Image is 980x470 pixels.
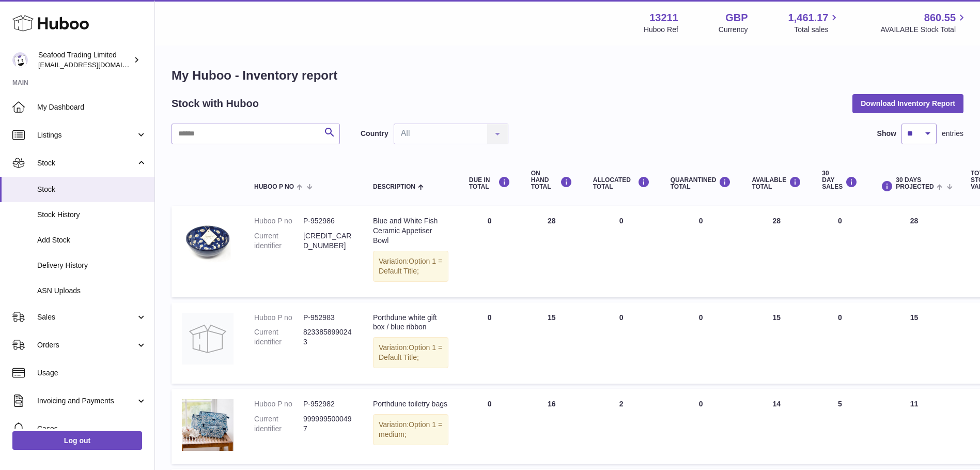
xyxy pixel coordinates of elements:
[37,312,136,322] span: Sales
[812,389,868,464] td: 5
[583,206,660,297] td: 0
[37,130,136,140] span: Listings
[379,257,442,275] span: Option 1 = Default Title;
[671,176,732,190] div: QUARANTINED Total
[373,251,448,282] div: Variation:
[303,231,352,251] dd: [CREDIT_CARD_NUMBER]
[182,216,234,268] img: product image
[254,313,303,323] dt: Huboo P no
[812,302,868,384] td: 0
[373,313,448,332] div: Porthdune white gift box / blue ribbon
[521,206,583,297] td: 28
[459,302,521,384] td: 0
[699,313,703,322] span: 0
[379,343,442,361] span: Option 1 = Default Title;
[37,286,147,296] span: ASN Uploads
[852,94,963,113] button: Download Inventory Report
[303,399,352,409] dd: P-952982
[37,340,136,350] span: Orders
[880,11,968,35] a: 860.55 AVAILABLE Stock Total
[37,368,147,378] span: Usage
[868,389,960,464] td: 11
[521,389,583,464] td: 16
[37,158,136,168] span: Stock
[644,25,678,35] div: Huboo Ref
[37,396,136,406] span: Invoicing and Payments
[788,11,841,35] a: 1,461.17 Total sales
[812,206,868,297] td: 0
[373,414,448,445] div: Variation:
[373,184,415,190] span: Description
[924,11,956,25] span: 860.55
[741,389,812,464] td: 14
[361,129,388,139] label: Country
[469,176,510,190] div: DUE IN TOTAL
[788,11,829,25] span: 1,461.17
[459,389,521,464] td: 0
[37,102,147,112] span: My Dashboard
[254,184,294,190] span: Huboo P no
[699,217,703,225] span: 0
[172,97,259,111] h2: Stock with Huboo
[521,302,583,384] td: 15
[12,431,142,450] a: Log out
[303,414,352,434] dd: 9999995000497
[303,327,352,347] dd: 8233858990243
[877,129,896,139] label: Show
[37,424,147,434] span: Cases
[172,67,963,84] h1: My Huboo - Inventory report
[37,210,147,220] span: Stock History
[303,313,352,323] dd: P-952983
[254,327,303,347] dt: Current identifier
[12,52,28,68] img: online@rickstein.com
[254,231,303,251] dt: Current identifier
[896,177,934,190] span: 30 DAYS PROJECTED
[182,313,234,365] img: product image
[254,399,303,409] dt: Huboo P no
[379,420,442,438] span: Option 1 = medium;
[182,399,234,451] img: product image
[868,206,960,297] td: 28
[254,414,303,434] dt: Current identifier
[37,185,147,194] span: Stock
[38,50,131,70] div: Seafood Trading Limited
[699,400,703,408] span: 0
[459,206,521,297] td: 0
[37,235,147,245] span: Add Stock
[583,389,660,464] td: 2
[531,170,572,191] div: ON HAND Total
[37,261,147,270] span: Delivery History
[593,176,650,190] div: ALLOCATED Total
[752,176,801,190] div: AVAILABLE Total
[822,170,858,191] div: 30 DAY SALES
[373,337,448,368] div: Variation:
[373,216,448,246] div: Blue and White Fish Ceramic Appetiser Bowl
[741,302,812,384] td: 15
[880,25,968,35] span: AVAILABLE Stock Total
[649,11,678,25] strong: 13211
[725,11,748,25] strong: GBP
[719,25,748,35] div: Currency
[254,216,303,226] dt: Huboo P no
[303,216,352,226] dd: P-952986
[583,302,660,384] td: 0
[741,206,812,297] td: 28
[942,129,963,139] span: entries
[373,399,448,409] div: Porthdune toiletry bags
[868,302,960,384] td: 15
[38,60,152,69] span: [EMAIL_ADDRESS][DOMAIN_NAME]
[794,25,840,35] span: Total sales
